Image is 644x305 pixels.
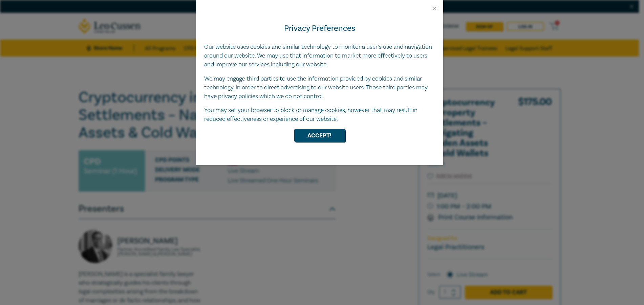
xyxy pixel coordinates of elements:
[432,5,438,12] button: Close
[204,22,435,35] h4: Privacy Preferences
[204,106,435,124] p: You may set your browser to block or manage cookies, however that may result in reduced effective...
[204,74,435,101] p: We may engage third parties to use the information provided by cookies and similar technology, in...
[204,43,435,69] p: Our website uses cookies and similar technology to monitor a user’s use and navigation around our...
[294,129,345,142] button: Accept!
